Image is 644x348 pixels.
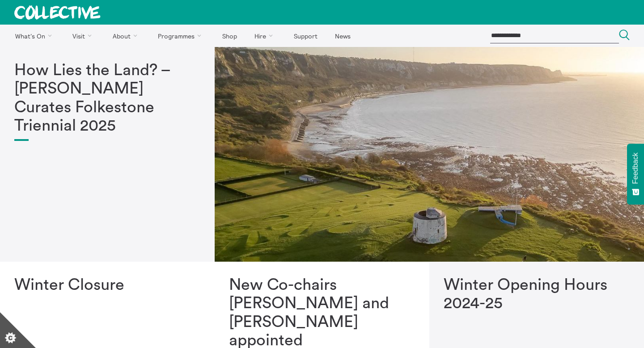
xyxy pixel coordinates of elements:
a: News [327,25,358,47]
h1: Winter Closure [14,276,200,294]
a: What's On [7,25,63,47]
h1: How Lies the Land? – [PERSON_NAME] Curates Folkestone Triennial 2025 [14,61,200,136]
a: Programmes [150,25,213,47]
a: Visit [65,25,103,47]
a: About [105,25,148,47]
a: Support [286,25,325,47]
a: Hire [247,25,284,47]
a: Shop [214,25,245,47]
button: Feedback - Show survey [627,144,644,204]
span: Feedback [631,153,640,184]
h1: Winter Opening Hours 2024-25 [444,276,630,313]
